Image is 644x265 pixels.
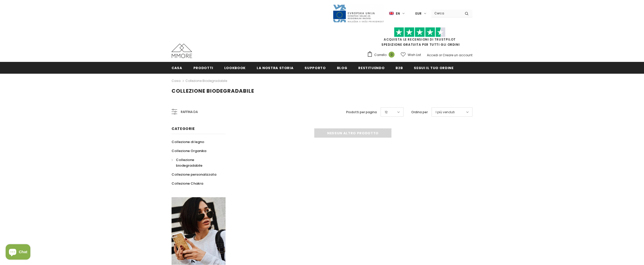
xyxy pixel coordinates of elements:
[396,62,403,73] a: B2B
[436,110,455,115] span: I più venduti
[394,27,445,37] img: Fidati di Pilot Stars
[337,65,347,70] span: Blog
[358,62,384,73] a: Restituendo
[396,65,403,70] span: B2B
[305,62,326,73] a: supporto
[172,65,182,70] span: Casa
[176,157,202,168] span: Collezione biodegradabile
[414,62,453,73] a: Segui il tuo ordine
[172,137,204,146] a: Collezione di legno
[172,87,254,94] span: Collezione biodegradabile
[172,148,206,153] span: Collezione Organika
[172,172,216,177] span: Collezione personalizzata
[346,110,377,115] label: Prodotti per pagina
[257,65,293,70] span: La nostra storia
[401,50,421,59] a: Wish List
[172,155,220,170] a: Collezione biodegradabile
[305,65,326,70] span: supporto
[193,65,213,70] span: Prodotti
[408,52,421,58] span: Wish List
[389,11,394,16] img: i-lang-1.png
[414,65,453,70] span: Segui il tuo ordine
[427,53,438,57] a: Accedi
[367,30,472,47] span: SPEDIZIONE GRATUITA PER TUTTI GLI ORDINI
[172,44,192,58] img: Casi MMORE
[358,65,384,70] span: Restituendo
[172,181,203,186] span: Collezione Chakra
[185,79,227,83] a: Collezione biodegradabile
[367,51,397,59] a: Carrello 0
[396,11,400,16] span: en
[172,62,182,73] a: Casa
[172,170,216,179] a: Collezione personalizzata
[443,53,472,57] a: Creare un account
[385,110,388,115] span: 12
[224,65,246,70] span: Lookbook
[411,110,428,115] label: Ordina per
[172,179,203,188] a: Collezione Chakra
[333,4,384,23] img: Javni Razpis
[374,52,387,58] span: Carrello
[431,10,461,17] input: Search Site
[415,11,422,16] span: EUR
[439,53,442,57] span: or
[384,37,456,42] a: Acquista le recensioni di TrustPilot
[224,62,246,73] a: Lookbook
[193,62,213,73] a: Prodotti
[172,126,195,131] span: Categorie
[257,62,293,73] a: La nostra storia
[172,146,206,155] a: Collezione Organika
[172,78,181,84] a: Casa
[181,109,198,115] span: Raffina da
[337,62,347,73] a: Blog
[4,244,32,261] inbox-online-store-chat: Shopify online store chat
[172,139,204,144] span: Collezione di legno
[389,52,395,58] span: 0
[333,11,384,15] a: Javni Razpis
